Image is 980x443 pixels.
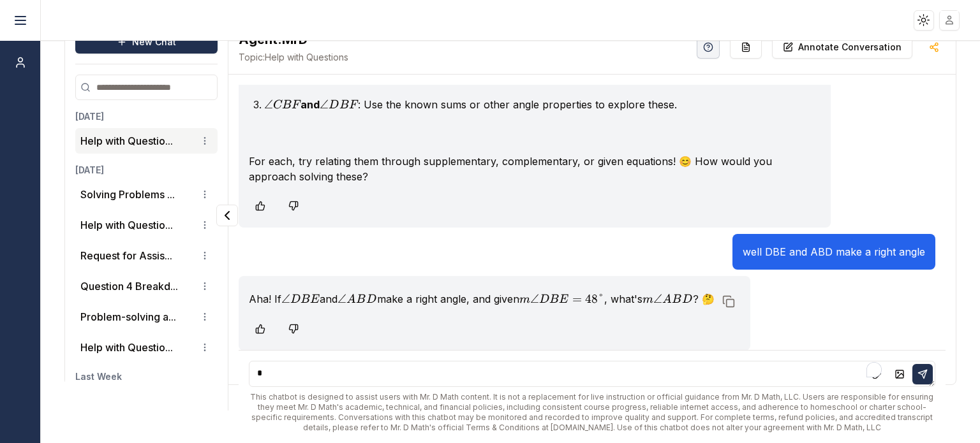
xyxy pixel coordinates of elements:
span: m [642,294,653,305]
span: D [366,294,376,305]
button: Conversation options [197,133,212,149]
span: D [539,294,549,305]
p: : Use the known sums or other angle properties to explore these. [264,97,796,113]
p: Annotate Conversation [798,41,902,54]
button: Help with Questio... [80,133,173,149]
span: A [662,294,672,305]
span: D [290,294,301,305]
span: ∠ [264,98,273,112]
button: New Chat [75,31,218,54]
span: ∠ [530,292,539,306]
div: This chatbot is designed to assist users with Mr. D Math content. It is not a replacement for liv... [249,392,936,433]
span: BE [301,294,319,305]
span: D [682,294,692,305]
span: ∠ [281,292,290,306]
button: Re-Fill Questions [730,36,762,59]
p: Aha! If and make a right angle, and given , what's ? 🤔 [249,291,715,307]
span: CBF [273,99,299,111]
strong: and [264,98,359,111]
h3: [DATE] [75,164,218,177]
span: B [356,294,366,305]
span: BE [549,294,568,305]
span: = [572,292,582,306]
button: Annotate Conversation [772,36,912,59]
p: well DBE and ABD make a right angle [743,244,925,259]
button: Help with Questio... [80,340,173,355]
button: Request for Assis... [80,248,172,263]
button: Help with Questio... [80,217,173,233]
button: Conversation options [197,309,212,324]
button: Conversation options [197,279,212,294]
span: B [672,294,681,305]
img: placeholder-user.jpg [940,11,959,29]
span: ∠ [320,98,329,112]
h3: [DATE] [75,110,218,123]
button: Collapse panel [216,205,238,226]
button: Conversation options [197,340,212,355]
span: ∠ [338,292,346,306]
button: Problem-solving a... [80,309,176,324]
span: Help with Questions [239,51,348,64]
p: For each, try relating them through supplementary, complementary, or given equations! 😊 How would... [249,154,796,184]
h3: Last Week [75,370,218,383]
textarea: To enrich screen reader interactions, please activate Accessibility in Grammarly extension settings [249,361,936,387]
button: Conversation options [197,217,212,233]
button: Conversation options [197,187,212,202]
span: m [519,294,530,305]
span: 48° [585,292,604,306]
span: A [346,294,356,305]
button: Solving Problems ... [80,187,175,202]
button: Conversation options [197,248,212,263]
span: BF [339,99,357,111]
button: Help Videos [697,36,720,59]
span: D [329,99,339,111]
button: Question 4 Breakd... [80,279,178,294]
span: ∠ [653,292,662,306]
